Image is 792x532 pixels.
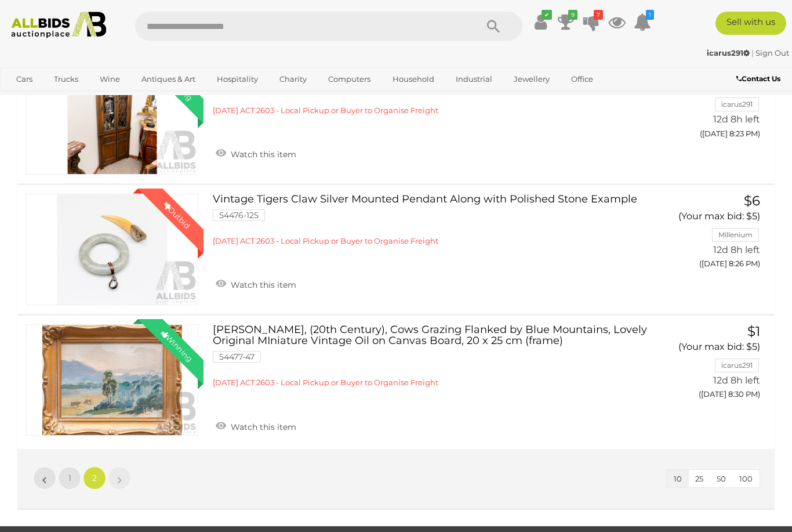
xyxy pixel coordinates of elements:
[33,466,56,490] a: «
[707,48,750,57] strong: icarus291
[68,473,71,483] span: 1
[92,473,97,483] span: 2
[209,70,266,89] a: Hospitality
[532,12,549,32] a: ✔
[732,470,760,488] button: 100
[715,12,786,35] a: Sell with us
[46,70,86,89] a: Trucks
[710,470,733,488] button: 50
[228,149,296,160] span: Watch this item
[221,324,640,388] a: [PERSON_NAME], (20th Century), Cows Grazing Flanked by Blue Mountains, Lovely Original MIniature ...
[736,73,783,85] a: Contact Us
[464,12,522,41] button: Search
[9,89,48,108] a: Sports
[542,10,552,20] i: ✔
[228,280,296,290] span: Watch this item
[134,70,203,89] a: Antiques & Art
[688,470,710,488] button: 25
[221,194,640,246] a: Vintage Tigers Claw Silver Mounted Pendant Along with Polished Stone Example 54476-125 [DATE] ACT...
[26,324,198,436] a: Winning
[646,10,654,20] i: 1
[583,12,600,32] a: 7
[213,275,299,292] a: Watch this item
[213,417,299,435] a: Watch this item
[321,70,378,89] a: Computers
[739,474,753,483] span: 100
[150,189,204,242] div: Outbid
[557,12,575,32] a: 9
[717,474,726,483] span: 50
[213,144,299,162] a: Watch this item
[150,319,204,372] div: Winning
[667,470,689,488] button: 10
[385,70,442,89] a: Household
[657,324,763,406] a: $1 (Your max bid: $5) icarus291 12d 8h left ([DATE] 8:30 PM)
[594,10,603,20] i: 7
[657,194,763,275] a: $6 (Your max bid: $5) Millenium 12d 8h left ([DATE] 8:26 PM)
[83,466,106,490] a: 2
[92,70,128,89] a: Wine
[695,474,703,483] span: 25
[54,89,151,108] a: [GEOGRAPHIC_DATA]
[26,63,198,175] a: Winning
[755,48,789,57] a: Sign Out
[657,63,763,144] a: $1 (Your max bid: $5) icarus291 12d 8h left ([DATE] 8:23 PM)
[150,58,204,111] div: Winning
[506,70,557,89] a: Jewellery
[634,12,651,32] a: 1
[228,422,296,432] span: Watch this item
[58,466,81,490] a: 1
[564,70,601,89] a: Office
[272,70,314,89] a: Charity
[448,70,500,89] a: Industrial
[747,323,760,339] span: $1
[6,12,111,38] img: Allbids.com.au
[707,48,751,57] a: icarus291
[751,48,754,57] span: |
[568,10,577,20] i: 9
[674,474,682,483] span: 10
[736,74,780,83] b: Contact Us
[9,70,40,89] a: Cars
[108,466,131,490] a: »
[744,193,760,209] span: $6
[26,194,198,305] a: Outbid
[221,63,640,115] a: Oak Gothic Style Four Door Corner Cabinet 53549-36 [DATE] ACT 2603 - Local Pickup or Buyer to Org...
